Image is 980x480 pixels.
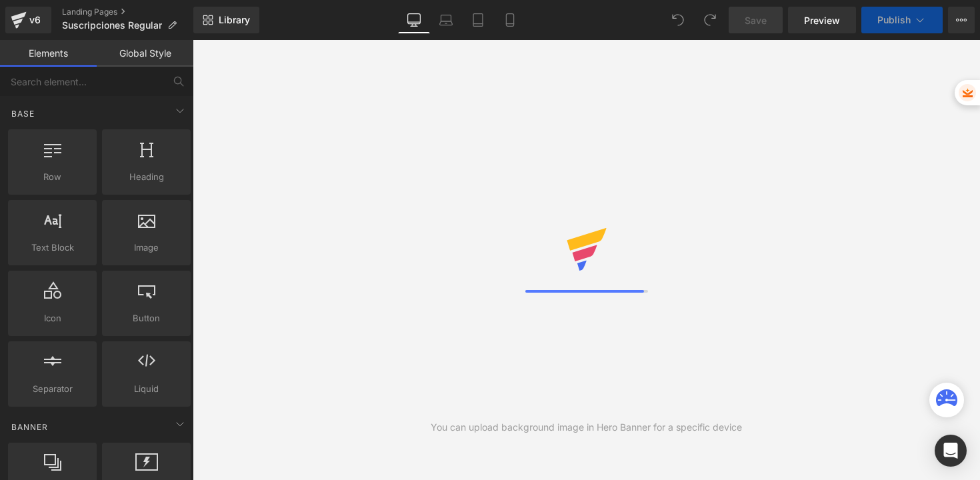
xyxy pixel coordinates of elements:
div: Open Intercom Messenger [935,435,967,467]
span: Icon [12,311,93,325]
div: You can upload background image in Hero Banner for a specific device [431,420,742,435]
span: Base [10,107,36,120]
button: Publish [861,7,943,33]
span: Library [219,14,250,26]
button: More [948,7,975,33]
span: Banner [10,421,49,433]
button: Undo [665,7,691,33]
a: New Library [193,7,259,33]
div: v6 [27,11,43,29]
span: Separator [12,382,93,396]
span: Publish [877,15,911,25]
span: Preview [804,13,840,27]
a: Tablet [462,7,494,33]
a: Desktop [398,7,430,33]
a: Laptop [430,7,462,33]
span: Suscripciones Regular [62,20,162,31]
span: Save [745,13,767,27]
span: Heading [106,170,187,184]
span: Button [106,311,187,325]
a: Landing Pages [62,7,193,17]
a: Preview [788,7,856,33]
button: Redo [697,7,723,33]
span: Text Block [12,241,93,255]
a: Mobile [494,7,526,33]
span: Liquid [106,382,187,396]
a: v6 [5,7,51,33]
a: Global Style [97,40,193,67]
span: Image [106,241,187,255]
span: Row [12,170,93,184]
